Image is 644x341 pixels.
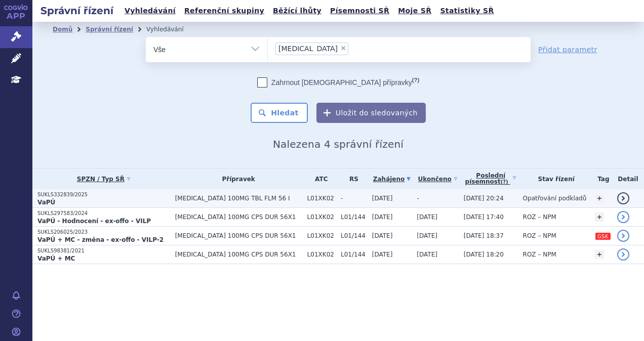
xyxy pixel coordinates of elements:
[37,199,55,206] strong: VaPÚ
[175,251,302,258] span: [MEDICAL_DATA] 100MG CPS DUR 56X1
[617,211,629,223] a: detail
[595,212,604,222] a: +
[37,210,170,217] p: SUKLS297583/2024
[464,195,504,202] span: [DATE] 20:24
[523,251,556,258] span: ROZ – NPM
[417,214,437,221] span: [DATE]
[464,214,504,221] span: [DATE] 17:40
[37,172,170,186] a: SPZN / Typ SŘ
[181,4,267,18] a: Referenční skupiny
[341,251,367,258] span: L01/144
[336,168,367,189] th: RS
[538,45,597,55] a: Přidat parametr
[372,172,412,186] a: Zahájeno
[464,232,504,239] span: [DATE] 18:37
[341,214,367,221] span: L01/144
[307,195,336,202] span: L01XK02
[170,168,302,189] th: Přípravek
[341,195,367,202] span: -
[32,4,122,18] h2: Správní řízení
[590,168,612,189] th: Tag
[37,247,170,254] p: SUKLS98381/2021
[417,172,459,186] a: Ukončeno
[417,195,419,202] span: -
[372,251,393,258] span: [DATE]
[351,42,357,55] input: [MEDICAL_DATA]
[372,195,393,202] span: [DATE]
[617,248,629,261] a: detail
[340,45,346,51] span: ×
[175,232,302,239] span: [MEDICAL_DATA] 100MG CPS DUR 56X1
[278,45,338,52] span: [MEDICAL_DATA]
[122,4,179,18] a: Vyhledávání
[617,230,629,242] a: detail
[523,232,556,239] span: ROZ – NPM
[501,179,508,185] abbr: (?)
[257,77,419,88] label: Zahrnout [DEMOGRAPHIC_DATA] přípravky
[53,26,72,33] a: Domů
[372,232,393,239] span: [DATE]
[341,232,367,239] span: L01/144
[437,4,497,18] a: Statistiky SŘ
[523,214,556,221] span: ROZ – NPM
[146,22,197,37] li: Vyhledávání
[518,168,590,189] th: Stav řízení
[372,214,393,221] span: [DATE]
[464,168,518,189] a: Poslednípísemnost(?)
[395,4,434,18] a: Moje SŘ
[175,195,302,202] span: [MEDICAL_DATA] 100MG TBL FLM 56 I
[302,168,336,189] th: ATC
[307,251,336,258] span: L01XK02
[37,229,170,236] p: SUKLS206025/2023
[523,195,587,202] span: Opatřování podkladů
[37,236,164,243] strong: VaPÚ + MC - změna - ex-offo - VILP-2
[37,191,170,198] p: SUKLS332839/2025
[617,192,629,204] a: detail
[417,232,437,239] span: [DATE]
[37,218,151,225] strong: VaPÚ - Hodnocení - ex-offo - VILP
[307,232,336,239] span: L01XK02
[595,194,604,203] a: +
[37,255,75,262] strong: VaPÚ + MC
[417,251,437,258] span: [DATE]
[595,250,604,259] a: +
[175,214,302,221] span: [MEDICAL_DATA] 100MG CPS DUR 56X1
[612,168,644,189] th: Detail
[273,138,404,150] span: Nalezena 4 správní řízení
[270,4,325,18] a: Běžící lhůty
[316,103,426,123] button: Uložit do sledovaných
[464,251,504,258] span: [DATE] 18:20
[327,4,392,18] a: Písemnosti SŘ
[307,214,336,221] span: L01XK02
[412,77,419,83] abbr: (?)
[251,103,308,123] button: Hledat
[86,26,133,33] a: Správní řízení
